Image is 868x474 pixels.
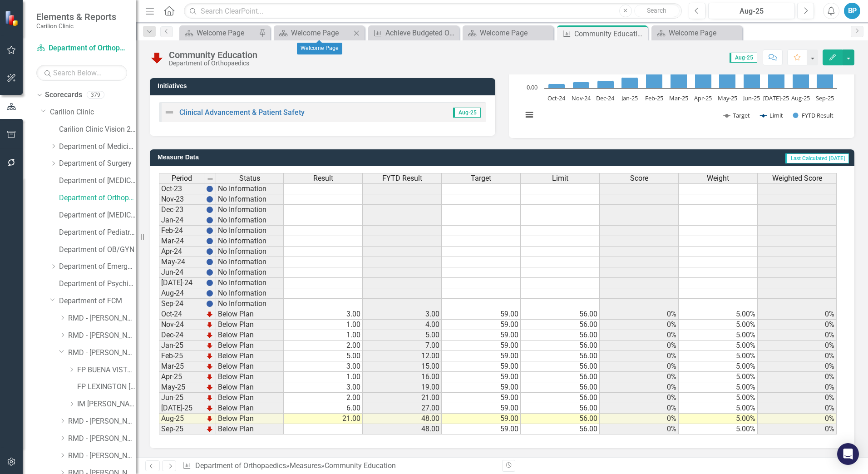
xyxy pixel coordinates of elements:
td: 0% [600,341,679,351]
td: 2.00 [284,393,363,403]
path: Feb-25, 12. FYTD Result. [646,70,663,88]
td: 59.00 [442,403,521,414]
td: Oct-23 [159,183,204,194]
td: 0% [600,361,679,372]
td: 5.00% [679,330,758,341]
td: Aug-25 [159,414,204,424]
img: TnMDeAgwAPMxUmUi88jYAAAAAElFTkSuQmCC [206,352,213,360]
td: 56.00 [521,320,600,330]
button: Show Target [724,111,750,119]
img: BgCOk07PiH71IgAAAABJRU5ErkJggg== [206,269,213,276]
a: Department of FCM [59,296,136,306]
a: FP LEXINGTON [GEOGRAPHIC_DATA] [77,382,136,392]
a: RMD - [PERSON_NAME] [68,434,136,444]
span: Weighted Score [772,174,822,183]
td: 5.00% [679,414,758,424]
button: Show Limit [760,111,783,119]
small: Carilion Clinic [36,22,116,30]
img: TnMDeAgwAPMxUmUi88jYAAAAAElFTkSuQmCC [206,342,213,349]
td: 56.00 [521,361,600,372]
td: Sep-24 [159,299,204,309]
a: Department of Emergency Medicine [59,262,136,272]
a: Department of Psychiatry [59,279,136,289]
img: TnMDeAgwAPMxUmUi88jYAAAAAElFTkSuQmCC [206,415,213,422]
td: Below Plan [216,424,284,434]
td: 56.00 [521,424,600,434]
td: 59.00 [442,424,521,434]
a: RMD - [PERSON_NAME] [68,348,136,358]
td: 56.00 [521,382,600,393]
img: TnMDeAgwAPMxUmUi88jYAAAAAElFTkSuQmCC [206,394,213,401]
td: Below Plan [216,341,284,351]
td: Below Plan [216,351,284,361]
td: 21.00 [284,414,363,424]
td: 56.00 [521,393,600,403]
td: 59.00 [442,393,521,403]
span: Search [647,7,666,14]
a: Carilion Clinic Vision 2025 Scorecard [59,124,136,135]
a: Department of Orthopaedics [36,43,127,54]
img: TnMDeAgwAPMxUmUi88jYAAAAAElFTkSuQmCC [206,405,213,412]
td: 48.00 [363,424,442,434]
a: Scorecards [45,90,82,100]
h3: Initiatives [158,83,491,89]
td: 15.00 [363,361,442,372]
td: 0% [600,393,679,403]
td: 59.00 [442,330,521,341]
td: 5.00% [679,403,758,414]
td: Apr-25 [159,372,204,382]
button: Search [634,5,680,17]
td: 56.00 [521,351,600,361]
text: Nov-24 [572,94,591,102]
td: 56.00 [521,414,600,424]
td: 5.00% [679,309,758,320]
td: Below Plan [216,309,284,320]
path: Nov-24, 4. FYTD Result. [573,82,590,88]
td: No Information [216,278,284,288]
td: Feb-24 [159,226,204,236]
td: 59.00 [442,414,521,424]
td: 3.00 [284,309,363,320]
div: Welcome Page [669,27,740,39]
img: BgCOk07PiH71IgAAAABJRU5ErkJggg== [206,248,213,255]
td: No Information [216,226,284,236]
td: 5.00% [679,361,758,372]
a: RMD - [PERSON_NAME] [68,451,136,461]
img: TnMDeAgwAPMxUmUi88jYAAAAAElFTkSuQmCC [206,321,213,328]
td: 0% [758,361,837,372]
td: Below Plan [216,382,284,393]
text: Jun-25 [742,94,760,102]
td: Oct-24 [159,309,204,320]
td: No Information [216,215,284,226]
td: 3.00 [284,361,363,372]
td: 56.00 [521,403,600,414]
text: Sep-25 [816,94,834,102]
td: 27.00 [363,403,442,414]
td: 59.00 [442,351,521,361]
td: Apr-24 [159,247,204,257]
td: 5.00% [679,351,758,361]
td: 59.00 [442,382,521,393]
span: Target [471,174,491,183]
td: 5.00 [284,351,363,361]
a: Department of Medicine [59,142,136,152]
td: 0% [600,320,679,330]
td: 0% [600,382,679,393]
span: Score [630,174,648,183]
img: TnMDeAgwAPMxUmUi88jYAAAAAElFTkSuQmCC [206,331,213,339]
td: 3.00 [363,309,442,320]
td: 0% [600,403,679,414]
td: 7.00 [363,341,442,351]
td: Below Plan [216,330,284,341]
td: 1.00 [284,320,363,330]
span: Limit [552,174,568,183]
div: BP [844,3,860,19]
td: Mar-24 [159,236,204,247]
a: Carilion Clinic [50,107,136,118]
td: Below Plan [216,393,284,403]
a: Department of Orthopaedics [195,461,286,470]
td: 59.00 [442,320,521,330]
button: View chart menu, Chart [523,109,536,121]
td: Jan-24 [159,215,204,226]
td: 0% [758,320,837,330]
